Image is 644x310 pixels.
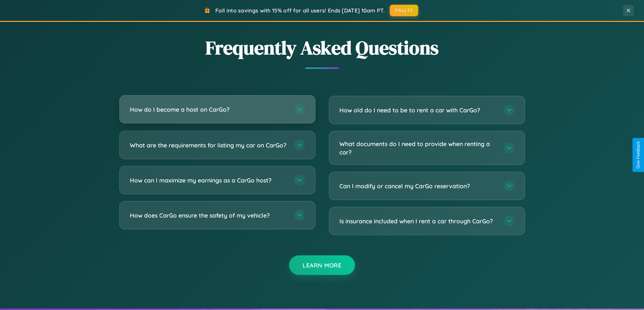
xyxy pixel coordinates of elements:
[130,176,287,185] h3: How can I maximize my earnings as a CarGo host?
[289,255,355,275] button: Learn More
[130,211,287,220] h3: How does CarGo ensure the safety of my vehicle?
[130,105,287,114] h3: How do I become a host on CarGo?
[339,106,497,114] h3: How old do I need to be to rent a car with CarGo?
[636,141,641,169] div: Give Feedback
[339,217,497,225] h3: Is insurance included when I rent a car through CarGo?
[119,35,525,61] h2: Frequently Asked Questions
[339,182,497,190] h3: Can I modify or cancel my CarGo reservation?
[130,141,287,149] h3: What are the requirements for listing my car on CarGo?
[390,5,418,16] button: FALL15
[215,7,385,14] span: Fall into savings with 15% off for all users! Ends [DATE] 10am PT.
[339,140,497,156] h3: What documents do I need to provide when renting a car?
